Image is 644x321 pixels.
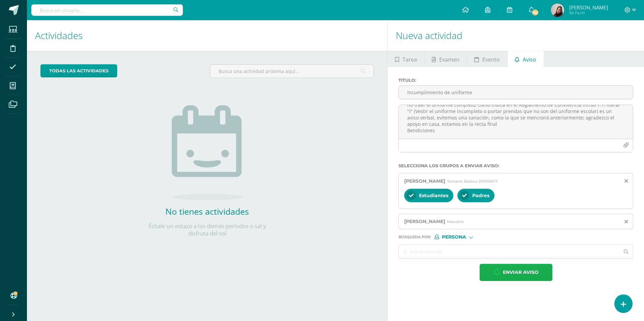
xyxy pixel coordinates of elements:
[140,222,275,237] p: Échale un vistazo a los demás períodos o sal y disfruta del sol
[447,219,464,224] span: Maestro
[399,245,619,258] input: Ej. Mario Galindo
[439,51,459,68] span: Examen
[399,86,633,99] input: Titulo
[434,235,485,239] div: [object Object]
[404,178,445,184] span: [PERSON_NAME]
[447,179,497,184] span: Tercero Básico 20190617
[398,163,633,168] label: Selecciona los grupos a enviar aviso :
[399,105,633,139] textarea: Estimada familia [PERSON_NAME] les deseo bendiciones en cada una de sus actividades, de la manera...
[480,264,552,281] button: Enviar aviso
[467,51,507,67] a: Evento
[532,9,539,16] span: 262
[442,235,466,239] span: Persona
[402,51,417,68] span: Tarea
[396,20,636,51] h1: Nueva actividad
[398,235,431,239] span: Búsqueda por :
[140,206,275,217] h2: No tienes actividades
[551,3,564,17] img: 1fd3dd1cd182faa4a90c6c537c1d09a2.png
[569,4,608,11] span: [PERSON_NAME]
[31,4,183,16] input: Busca un usuario...
[424,51,466,67] a: Examen
[508,51,544,67] a: Aviso
[404,218,445,224] span: [PERSON_NAME]
[482,51,500,68] span: Evento
[569,10,608,16] span: Mi Perfil
[419,192,448,199] span: Estudiantes
[35,20,379,51] h1: Actividades
[472,192,489,199] span: Padres
[210,65,374,78] input: Busca una actividad próxima aquí...
[172,105,243,200] img: no_activities.png
[40,64,117,77] a: todas las Actividades
[388,51,424,67] a: Tarea
[398,78,633,83] label: Titulo :
[503,264,539,281] span: Enviar aviso
[523,51,536,68] span: Aviso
